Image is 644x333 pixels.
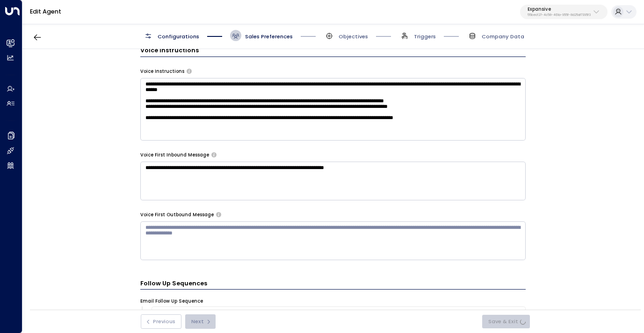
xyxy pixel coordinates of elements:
a: Edit Agent [30,7,61,15]
span: Triggers [414,33,436,40]
button: Provide specific instructions for phone conversations, such as tone, pacing, information to empha... [187,69,192,73]
button: The opening message when answering incoming calls. Use placeholders: [Lead Name], [Copilot Name],... [211,152,217,157]
label: Voice First Outbound Message [140,212,214,218]
span: Sales Preferences [245,33,293,40]
span: Configurations [158,33,199,40]
button: The opening message when making outbound calls. Use placeholders: [Lead Name], [Copilot Name], [C... [216,212,221,217]
label: Voice First Inbound Message [140,152,209,158]
h3: Voice Instructions [140,46,526,57]
p: 55becf27-4c58-461a-955f-8d25af7395f3 [528,13,591,17]
p: Expansive [528,7,591,12]
span: Company Data [482,33,524,40]
h3: Follow Up Sequences [140,279,526,290]
label: Email Follow Up Sequence [140,298,203,305]
span: Objectives [339,33,368,40]
button: Expansive55becf27-4c58-461a-955f-8d25af7395f3 [520,5,608,20]
label: Voice Instructions [140,68,184,75]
